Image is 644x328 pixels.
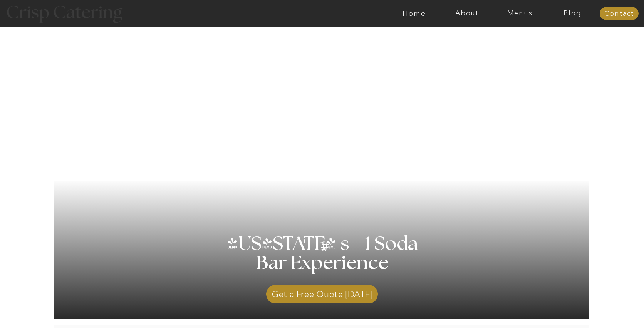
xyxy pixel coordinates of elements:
a: Home [388,10,441,17]
h3: # [304,239,348,261]
a: Blog [546,10,599,17]
a: Get a Free Quote [DATE] [266,281,378,303]
a: Menus [493,10,546,17]
a: About [441,10,493,17]
a: Contact [600,10,639,18]
h3: ' [289,235,321,254]
h1: [US_STATE] s 1 Soda Bar Experience [224,235,421,292]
